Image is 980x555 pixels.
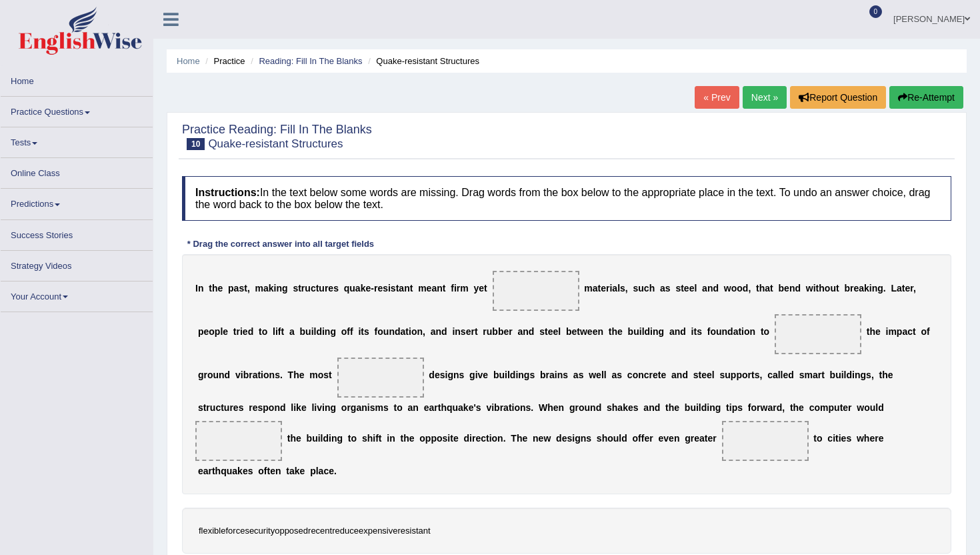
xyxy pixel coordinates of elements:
[913,283,916,294] b: ,
[764,326,770,337] b: o
[293,283,298,294] b: s
[364,326,369,337] b: s
[612,283,617,294] b: a
[337,358,424,398] span: Drop target
[298,283,301,294] b: t
[510,370,516,380] b: d
[269,283,274,294] b: k
[789,283,795,294] b: n
[318,370,324,380] b: o
[195,283,198,294] b: I
[633,326,639,337] b: u
[253,370,258,380] b: a
[784,283,789,294] b: e
[738,326,741,337] b: t
[665,283,671,294] b: s
[275,326,278,337] b: i
[274,283,277,294] b: i
[737,283,743,294] b: o
[548,326,553,337] b: e
[759,283,765,294] b: h
[410,283,413,294] b: t
[383,326,389,337] b: u
[864,283,869,294] b: k
[475,370,478,380] b: i
[825,283,831,294] b: o
[905,283,911,294] b: e
[237,326,240,337] b: r
[869,326,875,337] b: h
[299,370,305,380] b: e
[259,326,262,337] b: t
[305,326,311,337] b: u
[443,283,446,294] b: t
[577,326,580,337] b: t
[681,283,684,294] b: t
[435,370,440,380] b: e
[889,86,963,109] button: Re-Attempt
[325,283,328,294] b: r
[459,370,465,380] b: s
[653,326,659,337] b: n
[557,370,563,380] b: n
[219,370,225,380] b: n
[305,283,311,294] b: u
[546,370,549,380] b: r
[377,326,383,337] b: o
[891,283,897,294] b: L
[580,326,587,337] b: w
[293,370,299,380] b: h
[243,326,248,337] b: e
[241,370,243,380] b: i
[695,86,739,109] a: « Prev
[391,283,396,294] b: s
[475,326,478,337] b: t
[455,326,461,337] b: n
[355,283,361,294] b: a
[240,326,243,337] b: i
[328,283,333,294] b: e
[276,283,282,294] b: n
[322,326,325,337] b: i
[233,326,237,337] b: t
[411,326,417,337] b: o
[365,55,479,67] li: Quake-resistant Structures
[452,326,455,337] b: i
[300,326,306,337] b: b
[493,370,499,380] b: b
[208,137,343,150] small: Quake-resistant Structures
[427,283,432,294] b: e
[280,370,283,380] b: .
[247,283,250,294] b: ,
[215,326,221,337] b: p
[733,326,739,337] b: a
[457,283,460,294] b: r
[469,370,475,380] b: g
[453,370,459,380] b: n
[593,283,598,294] b: a
[492,326,498,337] b: b
[693,326,697,337] b: t
[209,326,215,337] b: o
[301,283,305,294] b: r
[724,283,731,294] b: w
[587,326,593,337] b: e
[478,370,483,380] b: v
[389,326,395,337] b: n
[383,283,388,294] b: s
[375,326,378,337] b: f
[248,326,254,337] b: d
[177,56,200,66] a: Home
[853,283,859,294] b: e
[235,370,241,380] b: v
[888,326,896,337] b: m
[377,283,383,294] b: e
[505,370,507,380] b: i
[349,283,355,294] b: u
[620,283,625,294] b: s
[243,370,249,380] b: b
[316,283,319,294] b: t
[617,283,620,294] b: l
[203,370,207,380] b: r
[361,283,366,294] b: k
